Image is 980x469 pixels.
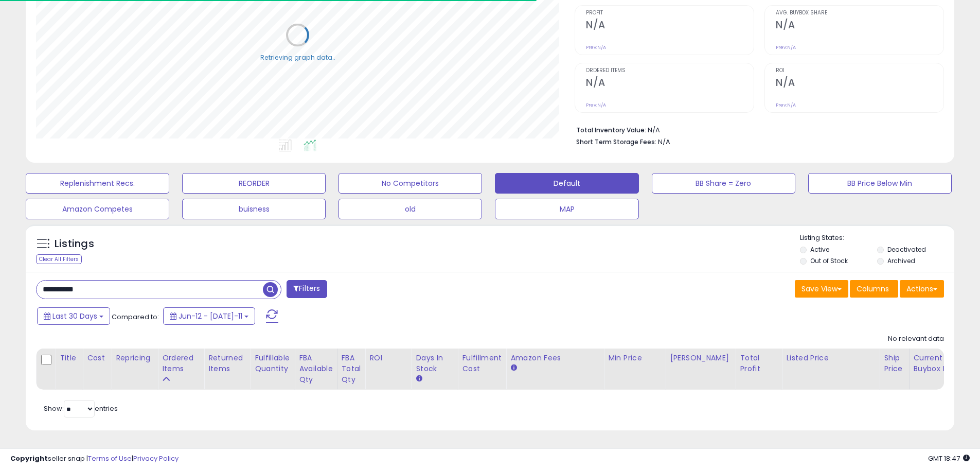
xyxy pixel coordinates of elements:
button: buisness [182,199,326,219]
div: [PERSON_NAME] [670,353,731,363]
div: Returned Items [208,353,246,374]
label: Out of Stock [810,256,848,265]
button: old [338,199,482,219]
button: REORDER [182,173,326,194]
span: Jun-12 - [DATE]-11 [179,311,242,321]
div: Ship Price [884,353,904,374]
button: Save View [795,280,848,298]
span: ROI [776,68,943,74]
button: Columns [850,280,898,298]
h2: N/A [586,19,754,33]
small: Prev: N/A [776,44,796,50]
div: Fulfillment Cost [462,353,502,374]
small: Amazon Fees. [510,363,516,373]
div: Repricing [116,353,153,363]
div: Listed Price [786,353,875,363]
span: Profit [586,10,754,16]
span: Ordered Items [586,68,754,74]
div: Current Buybox Price [914,353,967,374]
div: Days In Stock [416,353,453,374]
div: seller snap | | [10,454,179,464]
div: Ordered Items [162,353,200,374]
div: ROI [369,353,407,363]
label: Active [810,245,829,254]
span: Columns [857,284,889,294]
div: FBA Total Qty [342,353,361,385]
button: BB Share = Zero [652,173,795,194]
small: Prev: N/A [586,44,606,50]
span: Show: entries [44,404,118,413]
button: BB Price Below Min [808,173,952,194]
button: Amazon Competes [26,199,169,219]
li: N/A [576,123,936,135]
label: Deactivated [887,245,926,254]
div: Fulfillable Quantity [255,353,290,374]
button: Jun-12 - [DATE]-11 [163,307,255,325]
h2: N/A [586,77,754,91]
h2: N/A [776,19,943,33]
button: No Competitors [338,173,482,194]
b: Total Inventory Value: [576,126,646,134]
label: Archived [887,256,915,265]
div: No relevant data [888,334,944,344]
a: Terms of Use [88,454,132,463]
small: Days In Stock. [416,374,422,384]
span: N/A [658,137,670,147]
p: Listing States: [800,233,954,243]
div: Title [60,353,78,363]
div: Retrieving graph data.. [260,53,335,62]
b: Short Term Storage Fees: [576,137,656,146]
span: Avg. Buybox Share [776,10,943,16]
div: FBA Available Qty [299,353,332,385]
div: Total Profit [740,353,777,374]
strong: Copyright [10,454,48,463]
button: Replenishment Recs. [26,173,169,194]
button: Last 30 Days [37,307,110,325]
button: Default [495,173,638,194]
div: Amazon Fees [510,353,599,363]
small: Prev: N/A [776,102,796,108]
button: MAP [495,199,638,219]
div: Min Price [608,353,661,363]
small: Prev: N/A [586,102,606,108]
button: Filters [287,280,327,298]
a: Privacy Policy [133,454,179,463]
span: Compared to: [112,312,159,322]
button: Actions [900,280,944,298]
div: Clear All Filters [36,254,82,264]
h5: Listings [55,237,94,251]
span: Last 30 Days [52,311,97,321]
div: Cost [87,353,107,363]
span: 2025-08-11 18:47 GMT [928,454,970,463]
h2: N/A [776,77,943,91]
